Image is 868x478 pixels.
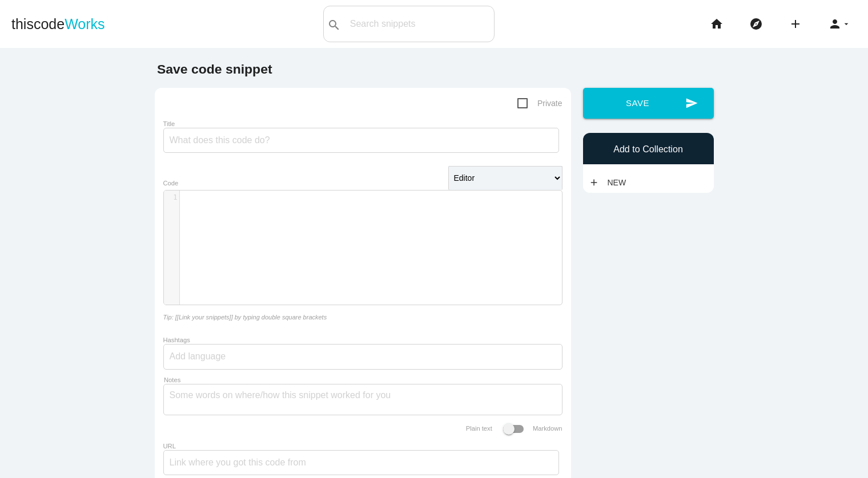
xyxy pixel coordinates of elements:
[685,88,698,119] i: send
[164,376,180,384] label: Notes
[749,6,763,42] i: explore
[710,6,724,42] i: home
[163,337,190,343] label: Hashtags
[163,443,176,449] label: URL
[589,172,632,193] a: addNew
[517,96,562,111] span: Private
[828,6,842,42] i: person
[466,425,562,432] label: Plain text Markdown
[157,62,272,76] b: Save code snippet
[327,7,341,43] i: search
[589,172,599,193] i: add
[163,128,559,153] input: What does this code do?
[170,345,238,368] input: Add language
[65,16,105,32] span: Works
[163,314,327,321] i: Tip: [[Link your snippets]] by typing double square brackets
[164,193,179,202] div: 1
[583,88,714,119] button: sendSave
[589,144,708,155] h6: Add to Collection
[163,450,559,475] input: Link where you got this code from
[11,6,105,42] a: thiscodeWorks
[324,6,344,42] button: search
[344,12,494,36] input: Search snippets
[163,120,175,127] label: Title
[163,180,179,187] label: Code
[842,6,851,42] i: arrow_drop_down
[789,6,802,42] i: add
